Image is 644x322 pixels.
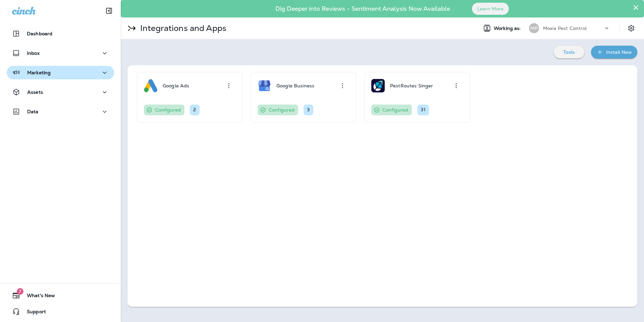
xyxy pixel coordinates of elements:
[371,105,412,115] div: You have configured this integration
[591,46,637,58] button: Install New
[7,85,114,99] button: Assets
[371,79,385,92] img: PestRoutes Singer
[563,49,575,55] p: Tools
[269,107,294,113] p: Configured
[382,107,408,113] p: Configured
[27,109,39,114] p: Data
[606,48,632,56] div: Install New
[258,105,298,115] div: You have configured this integration
[138,23,226,33] p: Integrations and Apps
[7,66,114,79] button: Marketing
[190,105,199,115] div: You have 2 credentials currently added
[543,26,587,31] p: Moxie Pest Control
[390,83,433,88] p: PestRoutes Singer
[27,50,40,56] p: Inbox
[144,105,184,115] div: You have configured this integration
[163,83,189,88] p: Google Ads
[17,288,23,295] span: 7
[472,3,509,15] button: Learn More
[256,8,470,10] p: Dig Deeper into Reviews - Sentiment Analysis Now Available
[276,83,314,88] p: Google Business
[27,89,43,95] p: Assets
[100,4,118,17] button: Collapse Sidebar
[633,2,639,13] button: Close
[304,105,313,115] div: You have 3 credentials currently added
[258,79,271,92] img: Google Business
[494,26,522,31] span: Working as:
[7,105,114,118] button: Data
[20,309,46,317] span: Support
[417,105,429,115] div: You have 31 credentials currently added
[27,31,52,36] p: Dashboard
[155,107,181,113] p: Configured
[7,27,114,40] button: Dashboard
[529,23,539,33] div: MP
[625,22,637,34] button: Settings
[7,289,114,302] button: 7What's New
[7,46,114,60] button: Inbox
[7,305,114,318] button: Support
[27,70,51,75] p: Marketing
[554,46,584,58] button: Tools
[20,293,55,301] span: What's New
[144,79,157,92] img: Google Ads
